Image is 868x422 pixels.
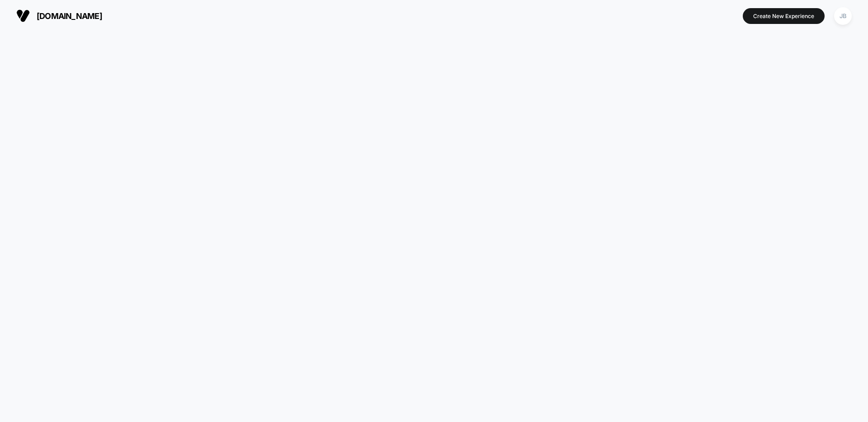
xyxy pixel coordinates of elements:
button: [DOMAIN_NAME] [14,9,105,23]
button: JB [831,7,854,25]
img: Visually logo [16,9,30,23]
span: [DOMAIN_NAME] [37,11,102,21]
button: Create New Experience [743,8,825,24]
div: JB [834,7,852,25]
